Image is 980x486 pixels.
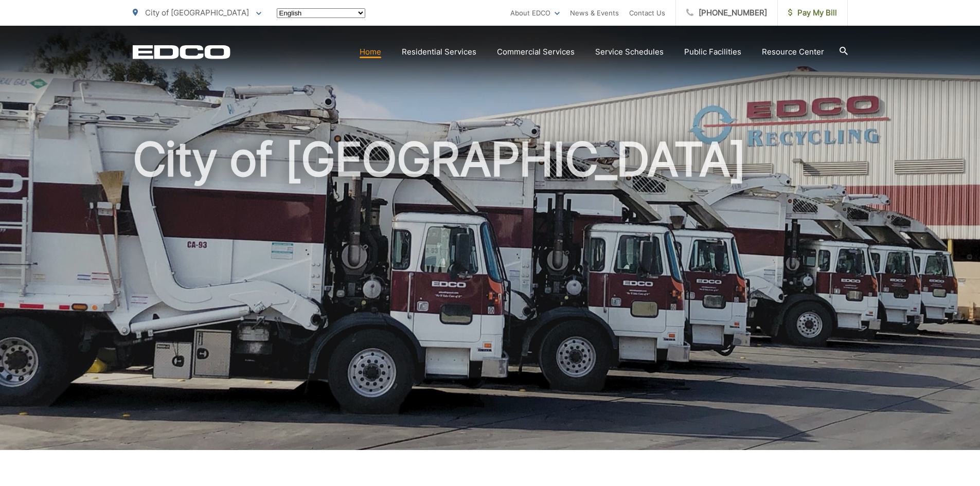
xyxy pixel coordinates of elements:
a: Home [360,46,381,58]
span: Pay My Bill [788,7,837,19]
span: City of [GEOGRAPHIC_DATA] [145,8,249,17]
h1: City of [GEOGRAPHIC_DATA] [133,134,848,459]
a: Residential Services [402,46,476,58]
a: News & Events [570,7,619,19]
a: EDCD logo. Return to the homepage. [133,45,230,59]
a: Contact Us [629,7,665,19]
a: Service Schedules [595,46,664,58]
a: Resource Center [762,46,824,58]
select: Select a language [277,8,365,18]
a: About EDCO [510,7,560,19]
a: Commercial Services [497,46,575,58]
a: Public Facilities [684,46,741,58]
